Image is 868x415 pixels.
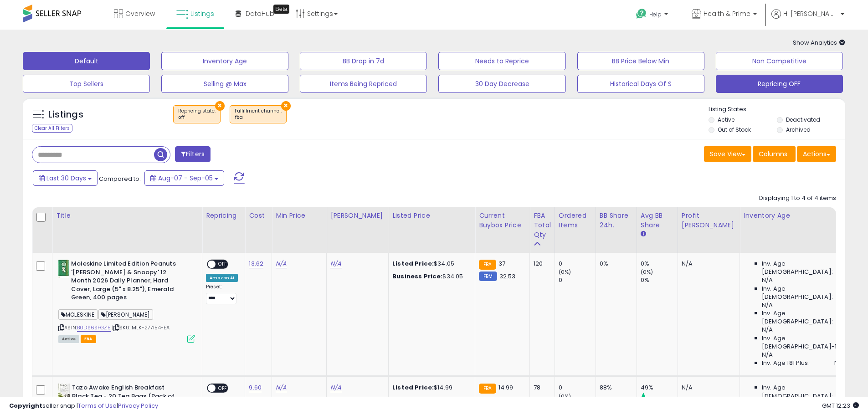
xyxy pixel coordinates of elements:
div: seller snap | | [9,402,158,410]
button: BB Price Below Min [577,52,704,70]
button: Save View [704,146,751,162]
div: $34.05 [392,272,468,281]
b: Listed Price: [392,383,434,392]
button: Top Sellers [23,75,150,93]
div: Title [56,211,198,220]
img: 51omlAaWs+L._SL40_.jpg [58,384,70,402]
button: Repricing OFF [716,75,843,93]
label: Out of Stock [718,126,751,133]
h5: Listings [48,108,83,121]
div: N/A [682,384,733,392]
button: Selling @ Max [161,75,288,93]
span: MOLESKINE [58,309,98,320]
a: N/A [330,383,341,392]
div: 0% [600,260,630,268]
div: Ordered Items [559,211,592,230]
div: 0% [641,276,678,284]
div: 88% [600,384,630,392]
small: (0%) [641,268,653,276]
span: [PERSON_NAME] [98,309,153,320]
div: Repricing [206,211,241,220]
p: Listing States: [709,105,845,114]
div: Current Buybox Price [479,211,526,230]
div: 0 [559,260,596,268]
a: Terms of Use [78,401,117,410]
button: Filters [175,146,211,162]
button: Inventory Age [161,52,288,70]
span: Fulfillment channel : [235,108,282,121]
button: Needs to Reprice [438,52,565,70]
button: 30 Day Decrease [438,75,565,93]
span: N/A [834,359,845,367]
span: Show Analytics [793,38,845,47]
div: [PERSON_NAME] [330,211,385,220]
div: 0% [641,260,678,268]
span: Hi [PERSON_NAME] [783,9,838,18]
div: Displaying 1 to 4 of 4 items [759,194,836,203]
button: Non Competitive [716,52,843,70]
small: (0%) [559,393,571,400]
a: N/A [330,259,341,268]
div: fba [235,114,282,121]
button: Items Being Repriced [300,75,427,93]
div: Amazon AI [206,274,238,282]
div: 0 [559,384,596,392]
span: N/A [762,301,773,309]
b: Moleskine Limited Edition Peanuts '[PERSON_NAME] & Snoopy' 12 Month 2026 Daily Planner, Hard Cove... [71,260,182,304]
span: 37 [498,259,505,268]
div: Inventory Age [744,211,848,220]
a: N/A [276,383,287,392]
span: | SKU: MLK-277154-EA [112,324,169,331]
button: Actions [797,146,836,162]
small: Avg BB Share. [641,230,646,238]
span: 2025-10-6 12:23 GMT [822,401,859,410]
div: Clear All Filters [32,124,72,133]
span: Last 30 Days [46,174,86,183]
b: Business Price: [392,396,442,405]
span: Columns [759,149,787,159]
div: 49% [641,384,678,392]
a: Help [629,1,677,30]
span: Inv. Age 181 Plus: [762,359,810,367]
button: Last 30 Days [33,170,98,186]
a: B0DS6SFGZ5 [77,324,111,332]
i: Get Help [636,8,647,20]
span: Help [649,10,662,18]
div: off [178,114,216,121]
button: Historical Days Of S [577,75,704,93]
a: 13.62 [249,259,263,268]
span: OFF [216,261,230,268]
span: FBA [81,335,96,343]
b: Tazo Awake English Breakfast Black Tea - 20 Tea Bags (Pack of 3) [72,384,183,411]
span: All listings currently available for purchase on Amazon [58,335,79,343]
div: Tooltip anchor [273,5,289,14]
div: Preset: [206,284,238,304]
div: 78 [534,384,548,392]
button: Columns [753,146,796,162]
span: Listings [190,9,214,18]
a: 9.60 [249,383,262,392]
span: OFF [216,384,230,392]
div: 120 [534,260,548,268]
small: (0%) [559,268,571,276]
span: N/A [762,351,773,359]
small: FBA [479,260,496,270]
span: Inv. Age [DEMOGRAPHIC_DATA]: [762,309,845,326]
a: N/A [276,259,287,268]
span: Compared to: [99,174,141,183]
div: Min Price [276,211,323,220]
span: Inv. Age [DEMOGRAPHIC_DATA]: [762,384,845,400]
div: N/A [682,260,733,268]
span: N/A [762,326,773,334]
a: Privacy Policy [118,401,158,410]
button: BB Drop in 7d [300,52,427,70]
div: Profit [PERSON_NAME] [682,211,736,230]
span: Overview [125,9,155,18]
button: Default [23,52,150,70]
span: Inv. Age [DEMOGRAPHIC_DATA]: [762,260,845,276]
span: Inv. Age [DEMOGRAPHIC_DATA]: [762,285,845,301]
b: Listed Price: [392,259,434,268]
div: BB Share 24h. [600,211,633,230]
div: 0 [559,276,596,284]
span: 32.53 [499,272,516,281]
